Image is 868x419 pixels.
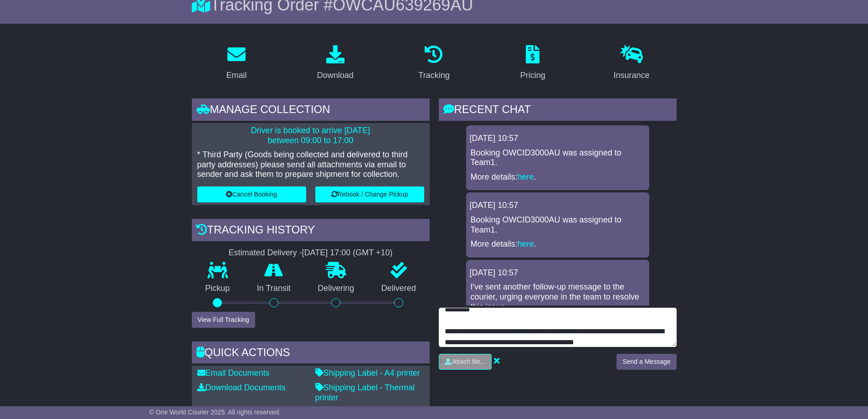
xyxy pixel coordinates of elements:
[315,383,415,402] a: Shipping Label - Thermal printer
[608,42,656,85] a: Insurance
[368,284,430,294] p: Delivered
[192,284,244,294] p: Pickup
[197,150,424,180] p: * Third Party (Goods being collected and delivered to third party addresses) please send all atta...
[311,42,360,85] a: Download
[192,312,255,328] button: View Full Tracking
[220,42,252,85] a: Email
[317,69,354,82] div: Download
[197,383,286,392] a: Download Documents
[470,268,646,278] div: [DATE] 10:57
[471,239,645,249] p: More details: .
[197,368,270,378] a: Email Documents
[518,239,534,248] a: here
[197,186,306,202] button: Cancel Booking
[315,368,420,378] a: Shipping Label - A4 printer
[149,409,281,416] span: © One World Courier 2025. All rights reserved.
[304,284,368,294] p: Delivering
[192,98,430,123] div: Manage collection
[518,172,534,181] a: here
[471,282,645,312] p: I've sent another follow-up message to the courier, urging everyone in the team to resolve this i...
[471,215,645,235] p: Booking OWCID3000AU was assigned to Team1.
[520,69,545,82] div: Pricing
[412,42,455,85] a: Tracking
[192,341,430,366] div: Quick Actions
[226,69,247,82] div: Email
[315,186,424,202] button: Rebook / Change Pickup
[302,248,393,258] div: [DATE] 17:00 (GMT +10)
[614,69,650,82] div: Insurance
[470,134,646,144] div: [DATE] 10:57
[470,201,646,211] div: [DATE] 10:57
[197,126,424,145] p: Driver is booked to arrive [DATE] between 09:00 to 17:00
[439,98,677,123] div: RECENT CHAT
[514,42,551,85] a: Pricing
[192,219,430,243] div: Tracking history
[616,354,676,370] button: Send a Message
[471,148,645,168] p: Booking OWCID3000AU was assigned to Team1.
[418,69,449,82] div: Tracking
[243,284,304,294] p: In Transit
[471,172,645,182] p: More details: .
[192,248,430,258] div: Estimated Delivery -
